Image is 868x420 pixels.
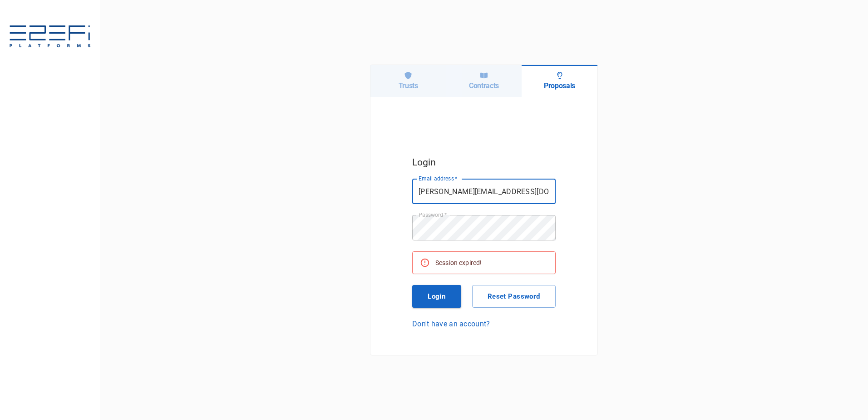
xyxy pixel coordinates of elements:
[412,285,461,308] button: Login
[412,319,556,329] a: Don't have an account?
[419,175,458,182] label: Email address
[472,285,556,308] button: Reset Password
[9,25,91,49] img: E2EFiPLATFORMS-7f06cbf9.svg
[412,155,556,170] h5: Login
[435,255,482,271] div: Session expired!
[419,211,447,219] label: Password
[399,81,418,90] h6: Trusts
[469,81,499,90] h6: Contracts
[544,81,575,90] h6: Proposals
